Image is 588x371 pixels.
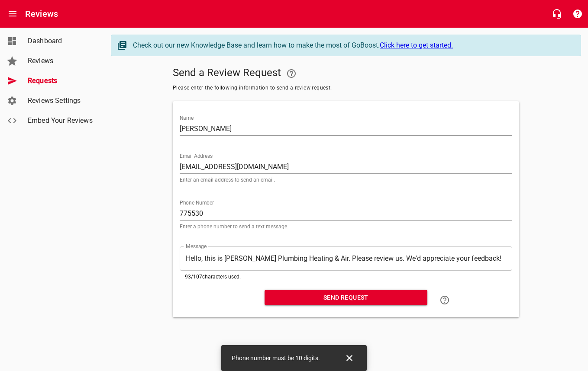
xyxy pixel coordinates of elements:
[180,154,213,159] label: Email Address
[28,96,94,106] span: Reviews Settings
[434,290,455,310] a: Learn how to "Send a Review Request"
[186,254,506,262] textarea: Hello, this is [PERSON_NAME] Plumbing Heating & Air. Please review us. We'd appreciate your feedb...
[173,63,519,84] h5: Send a Review Request
[133,40,572,51] div: Check out our new Knowledge Base and learn how to make the most of GoBoost.
[28,76,94,86] span: Requests
[180,224,512,229] p: Enter a phone number to send a text message.
[28,36,94,46] span: Dashboard
[546,3,567,24] button: Live Chat
[180,115,194,121] label: Name
[281,63,302,84] a: Your Google or Facebook account must be connected to "Send a Review Request"
[28,115,94,126] span: Embed Your Reviews
[2,3,23,24] button: Open drawer
[173,84,519,93] span: Please enter the following information to send a review request.
[28,56,94,66] span: Reviews
[380,41,453,49] a: Click here to get started.
[185,274,241,280] span: 93 / 107 characters used.
[265,290,427,306] button: Send Request
[567,3,588,24] button: Support Portal
[271,292,420,303] span: Send Request
[339,348,360,368] button: Close
[180,177,512,182] p: Enter an email address to send an email.
[25,7,58,21] h6: Reviews
[180,200,214,205] label: Phone Number
[232,355,320,361] span: Phone number must be 10 digits.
